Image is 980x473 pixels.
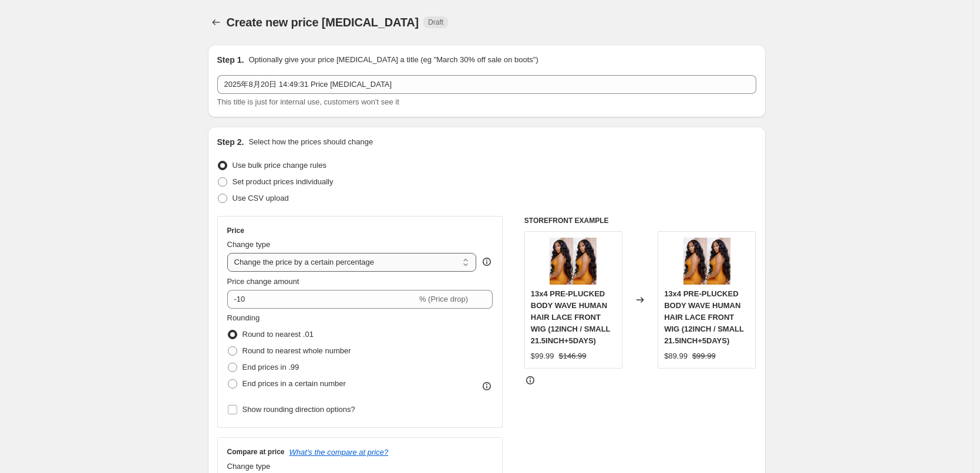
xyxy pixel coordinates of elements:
button: Price change jobs [208,14,224,31]
p: Select how the prices should change [248,136,373,148]
span: Rounding [227,313,260,322]
h2: Step 1. [217,54,244,66]
span: Price change amount [227,277,299,286]
h3: Price [227,226,244,235]
h2: Step 2. [217,136,244,148]
span: Change type [227,462,271,471]
span: 13x4 PRE-PLUCKED BODY WAVE HUMAN HAIR LACE FRONT WIG (12INCH / SMALL 21.5INCH+5DAYS) [664,289,744,345]
span: End prices in .99 [243,363,299,371]
span: % (Price drop) [419,295,468,303]
strike: $99.99 [692,350,716,362]
span: Set product prices individually [233,177,334,186]
span: This title is just for internal use, customers won't see it [217,97,399,106]
span: Create new price [MEDICAL_DATA] [227,16,419,29]
span: End prices in a certain number [243,379,346,388]
span: Use bulk price change rules [233,161,326,170]
strike: $146.99 [559,350,587,362]
span: Show rounding direction options? [243,405,355,414]
div: help [481,256,493,268]
img: 13x4-pre-plucked-body-wave-human-hair-lace-front-wig-280_80x.jpg [550,238,597,285]
p: Optionally give your price [MEDICAL_DATA] a title (eg "March 30% off sale on boots") [248,54,538,66]
img: 13x4-pre-plucked-body-wave-human-hair-lace-front-wig-280_80x.jpg [683,238,730,285]
h6: STOREFRONT EXAMPLE [524,216,756,225]
div: $89.99 [664,350,688,362]
span: Change type [227,240,271,249]
input: 30% off holiday sale [217,75,756,94]
span: Draft [428,18,443,27]
span: Use CSV upload [233,194,289,202]
span: Round to nearest .01 [243,330,314,339]
button: What's the compare at price? [289,448,389,457]
input: -15 [227,290,417,309]
h3: Compare at price [227,447,285,457]
span: Round to nearest whole number [243,346,351,355]
div: $99.99 [531,350,554,362]
span: 13x4 PRE-PLUCKED BODY WAVE HUMAN HAIR LACE FRONT WIG (12INCH / SMALL 21.5INCH+5DAYS) [531,289,611,345]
